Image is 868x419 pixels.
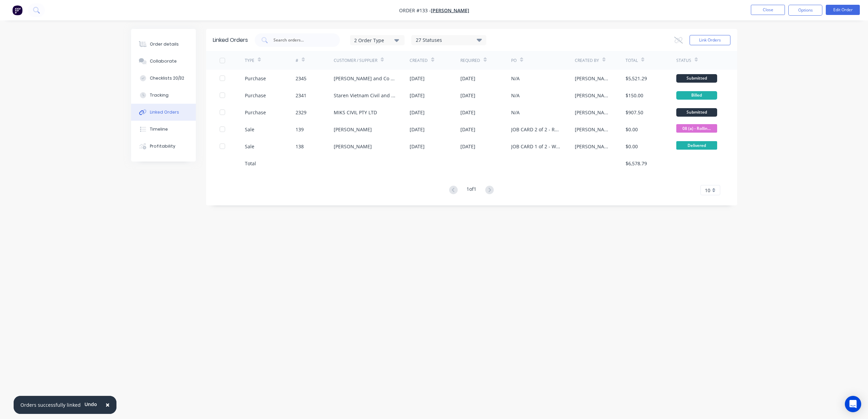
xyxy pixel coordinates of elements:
button: Timeline [131,121,196,138]
div: [PERSON_NAME] [575,92,612,99]
div: [PERSON_NAME] [575,109,612,116]
div: Created By [575,57,599,64]
button: Link Orders [690,35,730,45]
div: N/A [511,75,520,82]
div: 2341 [296,92,306,99]
div: [PERSON_NAME] [334,126,372,133]
div: 2 Order Type [354,36,400,44]
div: # [296,57,298,64]
div: N/A [511,92,520,99]
div: [DATE] [460,143,475,150]
img: Factory [12,5,22,15]
div: Total [626,57,638,64]
div: N/A [511,109,520,116]
span: × [106,400,110,409]
div: 138 [296,143,304,150]
div: Billed [676,91,717,100]
div: [DATE] [410,143,425,150]
div: 2345 [296,75,306,82]
button: Checklists 20/32 [131,70,196,87]
div: $0.00 [626,143,638,150]
span: 08 (a) - Rollin... [676,124,717,133]
div: Staren Vietnam Civil and Structural Engineers Group [334,92,396,99]
div: [DATE] [410,126,425,133]
div: Open Intercom Messenger [845,396,861,412]
span: Order #133 - [399,7,431,14]
div: $6,578.79 [626,160,647,167]
div: $5,521.29 [626,75,647,82]
div: Purchase [245,75,266,82]
div: 1 of 1 [467,185,476,195]
span: 10 [705,187,710,194]
button: Undo [81,399,101,409]
button: Order details [131,36,196,53]
div: [DATE] [460,126,475,133]
div: Linked Orders [150,109,179,115]
div: [PERSON_NAME] [575,126,612,133]
div: Purchase [245,92,266,99]
div: [PERSON_NAME] and Co Pty Ltd t/a Guerilla Steel [334,75,396,82]
div: Order details [150,41,179,47]
div: Timeline [150,126,168,132]
div: Checklists 20/32 [150,75,184,81]
div: Collaborate [150,58,177,64]
span: Delivered [676,141,717,150]
a: [PERSON_NAME] [431,7,469,14]
div: $150.00 [626,92,643,99]
div: Created [410,57,428,64]
div: TYPE [245,57,254,64]
button: Options [788,5,822,16]
div: [DATE] [410,92,425,99]
div: Required [460,57,480,64]
div: $0.00 [626,126,638,133]
div: [DATE] [410,75,425,82]
div: 2329 [296,109,306,116]
button: Edit Order [826,5,860,15]
div: JOB CARD 1 of 2 - WALL FRAMES [511,143,561,150]
div: Total [245,160,256,167]
button: Linked Orders [131,104,196,121]
div: Orders successfully linked [20,401,81,408]
button: Tracking [131,87,196,104]
div: Tracking [150,92,169,98]
div: [DATE] [460,75,475,82]
div: Status [676,57,691,64]
div: JOB CARD 2 of 2 - ROOF TRUSSES [511,126,561,133]
button: 2 Order Type [350,35,405,45]
div: [PERSON_NAME] [334,143,372,150]
div: [DATE] [410,109,425,116]
div: MIKS CIVIL PTY LTD [334,109,377,116]
div: Sale [245,143,254,150]
button: Collaborate [131,53,196,70]
div: Submitted [676,74,717,83]
div: Customer / Supplier [334,57,377,64]
div: Linked Orders [213,36,248,44]
div: [DATE] [460,109,475,116]
div: 139 [296,126,304,133]
div: [PERSON_NAME] [575,75,612,82]
div: Purchase [245,109,266,116]
div: [DATE] [460,92,475,99]
div: PO [511,57,517,64]
div: Submitted [676,108,717,117]
div: 27 Statuses [412,36,486,44]
input: Search orders... [273,37,329,44]
div: $907.50 [626,109,643,116]
button: Close [751,5,785,15]
div: Profitability [150,143,175,149]
button: Profitability [131,138,196,155]
button: Close [99,397,116,413]
div: Sale [245,126,254,133]
div: [PERSON_NAME] [575,143,612,150]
